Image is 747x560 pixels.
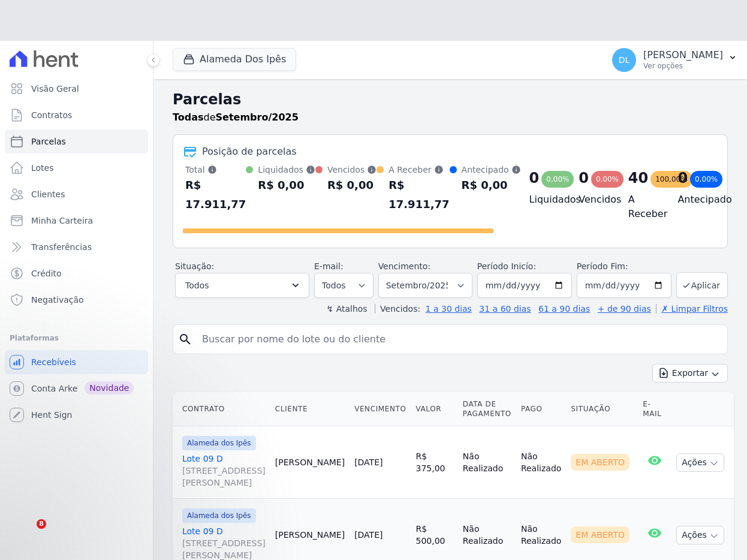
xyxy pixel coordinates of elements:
[326,304,367,314] label: ↯ Atalhos
[31,241,92,253] span: Transferências
[462,164,521,176] div: Antecipado
[185,176,246,214] div: R$ 17.911,77
[677,192,708,207] h4: Antecipado
[354,530,382,540] a: [DATE]
[31,215,93,227] span: Minha Carteira
[31,136,66,147] span: Parcelas
[202,144,297,159] div: Posição de parcelas
[31,109,72,121] span: Contratos
[5,377,148,401] a: Conta Arke Novidade
[185,164,246,176] div: Total
[5,209,148,233] a: Minha Carteira
[5,103,148,127] a: Contratos
[577,260,671,273] label: Período Fim:
[652,364,728,383] button: Exportar
[354,457,382,467] a: [DATE]
[458,392,516,426] th: Data de Pagamento
[638,392,671,426] th: E-mail
[690,171,722,188] div: 0,00%
[650,171,692,188] div: 100,00%
[173,112,204,123] strong: Todas
[327,176,376,195] div: R$ 0,00
[388,164,449,176] div: A Receber
[462,176,521,195] div: R$ 0,00
[516,426,566,499] td: Não Realizado
[541,171,574,188] div: 0,00%
[479,304,531,314] a: 31 a 60 dias
[426,304,472,314] a: 1 a 30 dias
[538,304,590,314] a: 61 a 90 dias
[656,304,728,314] a: ✗ Limpar Filtros
[676,526,724,544] button: Ações
[643,49,723,61] p: [PERSON_NAME]
[216,112,299,123] strong: Setembro/2025
[5,235,148,259] a: Transferências
[676,453,724,472] button: Ações
[31,383,77,395] span: Conta Arke
[173,89,728,110] h2: Parcelas
[598,304,651,314] a: + de 90 dias
[270,426,350,499] td: [PERSON_NAME]
[5,182,148,206] a: Clientes
[579,168,589,188] div: 0
[37,519,46,529] span: 8
[85,381,134,395] span: Novidade
[258,164,315,176] div: Liquidados
[10,331,143,345] div: Plataformas
[5,77,148,101] a: Visão Geral
[388,176,449,214] div: R$ 17.911,77
[458,426,516,499] td: Não Realizado
[529,192,560,207] h4: Liquidados
[173,110,299,125] p: de
[591,171,623,188] div: 0,00%
[31,83,79,95] span: Visão Geral
[571,454,629,471] div: Em Aberto
[5,156,148,180] a: Lotes
[175,273,309,298] button: Todos
[173,48,296,71] button: Alameda Dos Ipês
[477,261,536,271] label: Período Inicío:
[175,261,214,271] label: Situação:
[31,409,73,421] span: Hent Sign
[195,327,722,351] input: Buscar por nome do lote ou do cliente
[571,526,629,543] div: Em Aberto
[619,56,630,64] span: DL
[258,176,315,195] div: R$ 0,00
[270,392,350,426] th: Cliente
[31,162,54,174] span: Lotes
[375,304,420,314] label: Vencidos:
[579,192,609,207] h4: Vencidos
[5,130,148,153] a: Parcelas
[5,403,148,427] a: Hent Sign
[529,168,540,188] div: 0
[314,261,344,271] label: E-mail:
[31,267,62,279] span: Crédito
[676,272,728,298] button: Aplicar
[603,43,747,77] button: DL [PERSON_NAME] Ver opções
[350,392,411,426] th: Vencimento
[5,350,148,374] a: Recebíveis
[5,288,148,312] a: Negativação
[31,294,84,306] span: Negativação
[411,392,458,426] th: Valor
[327,164,376,176] div: Vencidos
[9,444,249,528] iframe: Intercom notifications mensagem
[628,192,659,221] h4: A Receber
[643,61,723,71] p: Ver opções
[185,278,209,293] span: Todos
[12,519,41,548] iframe: Intercom live chat
[173,392,270,426] th: Contrato
[516,392,566,426] th: Pago
[677,168,688,188] div: 0
[566,392,638,426] th: Situação
[182,436,256,450] span: Alameda dos Ipês
[31,188,65,200] span: Clientes
[628,168,648,188] div: 40
[31,356,76,368] span: Recebíveis
[178,332,192,347] i: search
[411,426,458,499] td: R$ 375,00
[378,261,430,271] label: Vencimento:
[5,261,148,285] a: Crédito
